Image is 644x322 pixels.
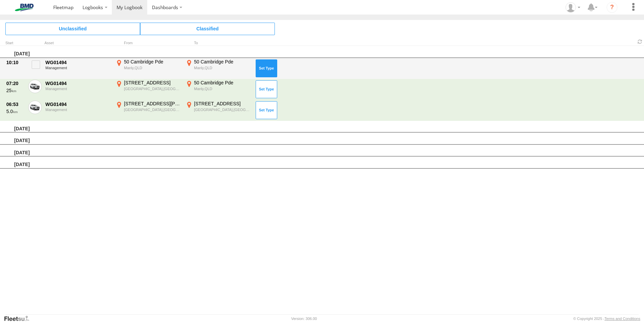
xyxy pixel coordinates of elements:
[194,65,251,70] div: Manly,QLD
[45,101,111,107] div: WG01494
[44,42,112,45] div: Asset
[256,80,277,98] button: Click to Set
[185,80,252,99] label: Click to View Event Location
[194,101,251,107] div: [STREET_ADDRESS]
[45,87,111,91] div: Management
[6,101,25,107] div: 06:53
[4,315,35,322] a: Visit our Website
[140,23,275,35] span: Click to view Classified Trips
[563,2,583,12] div: Tahla Moses
[256,101,277,119] button: Click to Set
[124,59,181,65] div: 50 Cambridge Pde
[6,87,25,93] div: 25
[124,107,181,112] div: [GEOGRAPHIC_DATA],[GEOGRAPHIC_DATA]
[194,59,251,65] div: 50 Cambridge Pde
[5,23,140,35] span: Click to view Unclassified Trips
[115,59,182,78] label: Click to View Event Location
[636,38,644,45] span: Refresh
[115,101,182,120] label: Click to View Event Location
[194,80,251,86] div: 50 Cambridge Pde
[605,317,640,321] a: Terms and Conditions
[7,4,42,11] img: bmd-logo.svg
[185,59,252,78] label: Click to View Event Location
[45,66,111,70] div: Management
[256,59,277,77] button: Click to Set
[124,80,181,86] div: [STREET_ADDRESS]
[124,86,181,91] div: [GEOGRAPHIC_DATA],[GEOGRAPHIC_DATA]
[124,65,181,70] div: Manly,QLD
[194,107,251,112] div: [GEOGRAPHIC_DATA],[GEOGRAPHIC_DATA]
[194,86,251,91] div: Manly,QLD
[45,59,111,65] div: WG01494
[6,108,25,114] div: 5.0
[607,2,617,13] i: ?
[6,80,25,86] div: 07:20
[5,42,26,45] div: Click to Sort
[573,317,640,321] div: © Copyright 2025 -
[115,42,182,45] div: From
[45,80,111,86] div: WG01494
[6,59,25,65] div: 10:10
[185,101,252,120] label: Click to View Event Location
[291,317,317,321] div: Version: 306.00
[185,42,252,45] div: To
[124,101,181,107] div: [STREET_ADDRESS][PERSON_NAME]
[45,108,111,112] div: Management
[115,80,182,99] label: Click to View Event Location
